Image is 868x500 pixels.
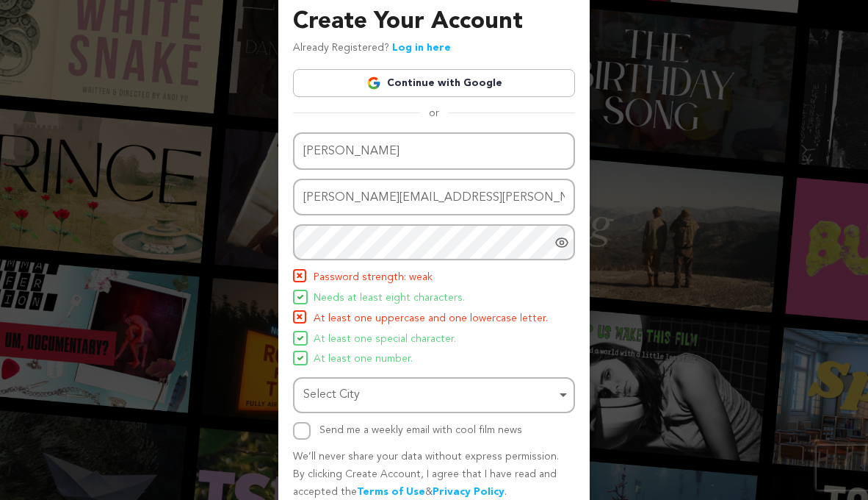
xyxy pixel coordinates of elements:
[293,179,575,216] input: Email address
[294,271,305,281] img: Seed&Spark Icon
[314,269,433,287] span: Password strength: weak
[303,385,556,406] div: Select City
[297,294,303,300] img: Seed&Spark Icon
[554,235,569,250] a: Show password as plain text. Warning: this will display your password on the screen.
[433,487,504,497] a: Privacy Policy
[366,76,381,90] img: Google logo
[294,312,305,322] img: Seed&Spark Icon
[357,487,425,497] a: Terms of Use
[392,43,451,53] a: Log in here
[297,355,303,361] img: Seed&Spark Icon
[314,310,548,328] span: At least one uppercase and one lowercase letter.
[420,106,448,121] span: or
[314,290,465,307] span: Needs at least eight characters.
[314,331,456,349] span: At least one special character.
[293,132,575,170] input: Name
[293,40,451,57] p: Already Registered?
[293,69,575,97] a: Continue with Google
[293,4,575,40] h3: Create Your Account
[314,351,413,368] span: At least one number.
[297,335,303,341] img: Seed&Spark Icon
[319,425,522,435] label: Send me a weekly email with cool film news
